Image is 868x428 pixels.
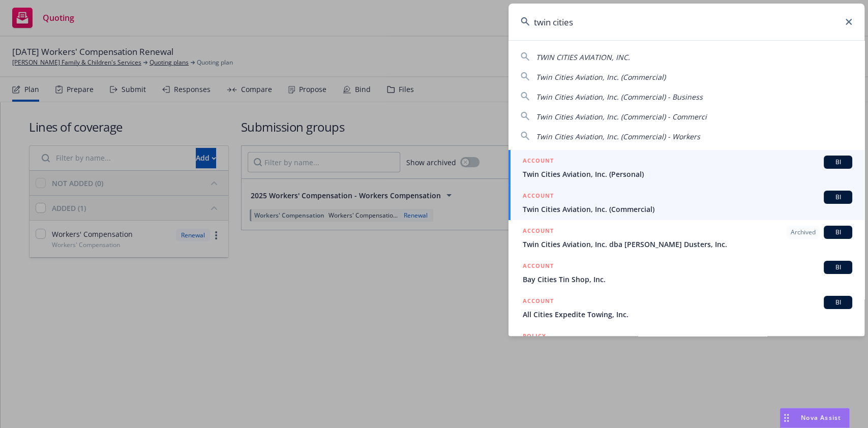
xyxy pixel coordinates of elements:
a: ACCOUNTArchivedBITwin Cities Aviation, Inc. dba [PERSON_NAME] Dusters, Inc. [508,220,864,255]
a: ACCOUNTBIAll Cities Expedite Towing, Inc. [508,290,864,325]
a: ACCOUNTBITwin Cities Aviation, Inc. (Personal) [508,150,864,185]
span: Twin Cities Aviation, Inc. (Commercial) [536,72,666,82]
h5: POLICY [523,331,546,341]
span: Twin Cities Aviation, Inc. (Commercial) - Workers [536,132,700,141]
span: Twin Cities Aviation, Inc. (Commercial) - Business [536,92,703,102]
span: All Cities Expedite Towing, Inc. [523,309,852,320]
span: Nova Assist [801,413,841,422]
span: Bay Cities Tin Shop, Inc. [523,274,852,285]
a: ACCOUNTBITwin Cities Aviation, Inc. (Commercial) [508,185,864,220]
input: Search... [508,4,864,40]
h5: ACCOUNT [523,261,554,273]
span: Twin Cities Aviation, Inc. (Commercial) - Commerci [536,112,707,121]
span: BI [828,228,848,237]
div: Drag to move [780,408,793,427]
span: Twin Cities Aviation, Inc. (Commercial) [523,204,852,215]
a: POLICY [508,325,864,369]
span: BI [828,298,848,307]
h5: ACCOUNT [523,191,554,203]
h5: ACCOUNT [523,226,554,238]
a: ACCOUNTBIBay Cities Tin Shop, Inc. [508,255,864,290]
span: BI [828,193,848,202]
h5: ACCOUNT [523,296,554,308]
span: Twin Cities Aviation, Inc. dba [PERSON_NAME] Dusters, Inc. [523,239,852,250]
span: BI [828,158,848,167]
h5: ACCOUNT [523,156,554,168]
span: Archived [791,228,816,237]
span: Twin Cities Aviation, Inc. (Personal) [523,169,852,179]
button: Nova Assist [780,408,850,428]
span: BI [828,263,848,272]
span: TWIN CITIES AVIATION, INC. [536,52,630,62]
